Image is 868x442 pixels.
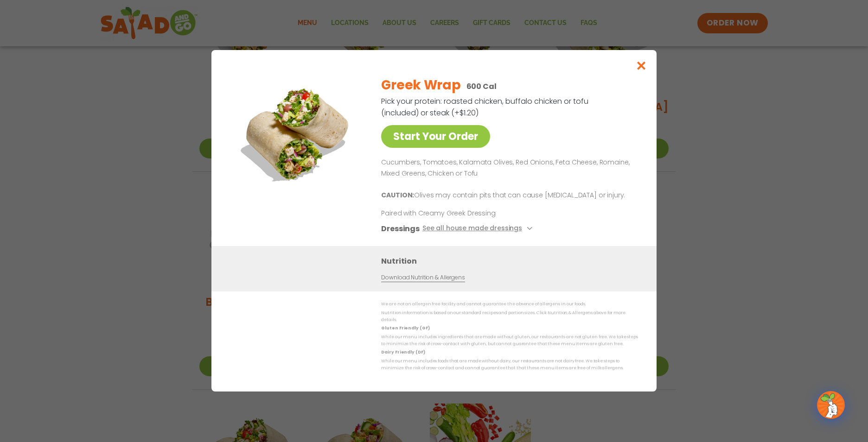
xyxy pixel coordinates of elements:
[381,95,590,119] p: Pick your protein: roasted chicken, buffalo chicken or tofu (included) or steak (+$1.20)
[381,350,425,355] strong: Dairy Friendly (DF)
[626,50,657,81] button: Close modal
[381,256,643,267] h3: Nutrition
[381,334,638,348] p: While our menu includes ingredients that are made without gluten, our restaurants are not gluten ...
[232,69,362,198] img: Featured product photo for Greek Wrap
[381,309,638,324] p: Nutrition information is based on our standard recipes and portion sizes. Click Nutrition & Aller...
[381,191,414,200] b: CAUTION:
[381,223,420,235] h3: Dressings
[381,190,634,202] p: Olives may contain pits that can cause [MEDICAL_DATA] or injury.
[381,76,460,95] h2: Greek Wrap
[381,209,553,219] p: Paired with Creamy Greek Dressing
[381,326,429,331] strong: Gluten Friendly (GF)
[466,81,497,92] p: 600 Cal
[381,157,634,179] p: Cucumbers, Tomatoes, Kalamata Olives, Red Onions, Feta Cheese, Romaine, Mixed Greens, Chicken or ...
[818,392,844,418] img: wpChatIcon
[381,358,638,372] p: While our menu includes foods that are made without dairy, our restaurants are not dairy free. We...
[381,301,638,308] p: We are not an allergen free facility and cannot guarantee the absence of allergens in our foods.
[422,223,535,235] button: See all house made dressings
[381,274,465,283] a: Download Nutrition & Allergens
[381,125,490,148] a: Start Your Order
